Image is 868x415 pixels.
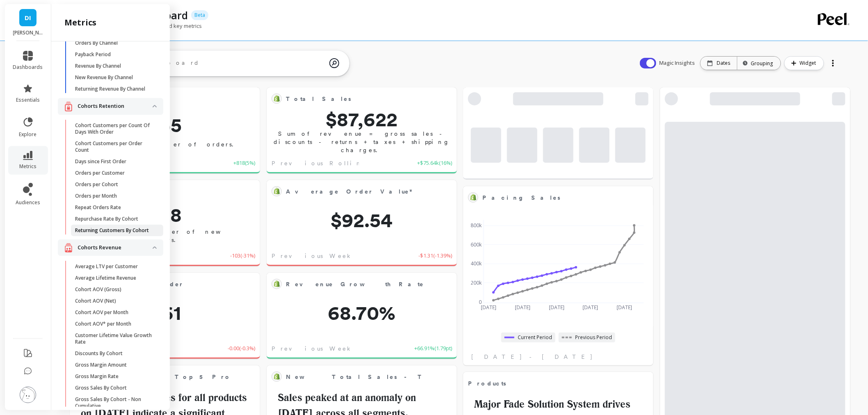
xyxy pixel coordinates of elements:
span: Average Order Value* [286,187,416,196]
span: +818 ( 5% ) [233,159,255,167]
span: Previous Period [575,334,612,341]
p: Dr. Idriss [13,30,43,36]
span: Previous Week [272,344,353,353]
p: Cohort Customers per Order Count [75,140,153,153]
p: Average LTV per Customer [75,263,138,270]
span: Previous Week [272,252,353,260]
span: +$75.64k ( 16% ) [417,159,452,167]
span: Products [468,379,506,388]
p: Repurchase Rate By Cohort [75,216,138,222]
p: Gross Sales By Cohort [75,385,127,391]
p: Dates [717,60,731,66]
button: Widget [784,56,824,70]
span: Pacing Sales [482,194,560,202]
span: +66.91% ( 1.79pt ) [414,344,452,353]
p: Sum of revenue = gross sales - discounts - returns + taxes + shipping charges. [267,130,457,154]
span: Current Period [518,334,552,341]
span: Total Sales [286,95,351,103]
p: Gross Margin Rate [75,373,119,380]
p: Orders per Month [75,193,117,199]
p: Cohort AOV* per Month [75,321,131,327]
span: Average Order Value* [286,186,426,197]
span: Magic Insights [660,59,697,67]
span: -$1.31 ( -1.39% ) [418,252,452,260]
span: Total Sales [286,93,426,105]
img: profile picture [20,387,36,403]
span: DI [25,13,31,23]
div: Grouping [745,59,773,67]
p: Gross Sales By Cohort - Non Cumulative [75,396,153,409]
span: Products [468,378,622,389]
p: Cohort AOV (Gross) [75,286,121,293]
p: Cohort AOV (Net) [75,298,116,304]
span: -103 ( -31% ) [230,252,255,260]
p: Returning Customers By Cohort [75,227,149,234]
h2: metrics [64,17,96,28]
p: Orders per Customer [75,170,125,176]
img: navigation item icon [64,101,73,112]
p: Gross Margin Amount [75,362,127,368]
img: magic search icon [329,52,339,74]
p: Beta [191,10,208,20]
p: Cohorts Retention [78,102,153,110]
p: Discounts By Cohort [75,350,123,357]
span: Pacing Sales [482,192,622,203]
span: essentials [16,97,40,103]
span: Total Sales - Top 5 Products by Total Sales [89,373,343,381]
span: dashboards [13,64,43,71]
span: New Total Sales - Top 5 Products by Total Sales [286,371,426,383]
p: Cohorts Revenue [78,244,153,252]
span: -0.00 ( -0.3% ) [228,344,255,353]
p: Returning Revenue By Channel [75,86,145,92]
p: Customer Lifetime Value Growth Rate [75,332,153,345]
p: Days since First Order [75,158,126,165]
span: New Total Sales - Top 5 Products by Total Sales [286,373,585,381]
p: Cohort Customers per Count Of Days With Order [75,122,153,135]
img: navigation item icon [64,243,73,253]
span: audiences [16,199,40,206]
span: 68.70% [267,303,457,323]
img: down caret icon [153,246,157,249]
span: Previous Rolling 7-day [272,159,403,167]
span: Widget [800,59,819,67]
p: New Revenue By Channel [75,74,133,81]
p: Repeat Orders Rate [75,204,121,211]
span: metrics [19,163,37,170]
p: Revenue By Channel [75,63,121,69]
p: Average Lifetime Revenue [75,275,136,281]
span: Revenue Growth Rate [286,280,424,289]
p: Orders By Channel [75,40,118,46]
span: [DATE] - [DATE] [471,353,593,361]
span: Revenue Growth Rate [286,278,426,290]
span: explore [19,131,37,138]
span: $87,622 [267,109,457,129]
p: Orders per Cohort [75,181,118,188]
p: Payback Period [75,51,111,58]
img: down caret icon [153,105,157,107]
span: $92.54 [267,210,457,230]
p: Cohort AOV per Month [75,309,128,316]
